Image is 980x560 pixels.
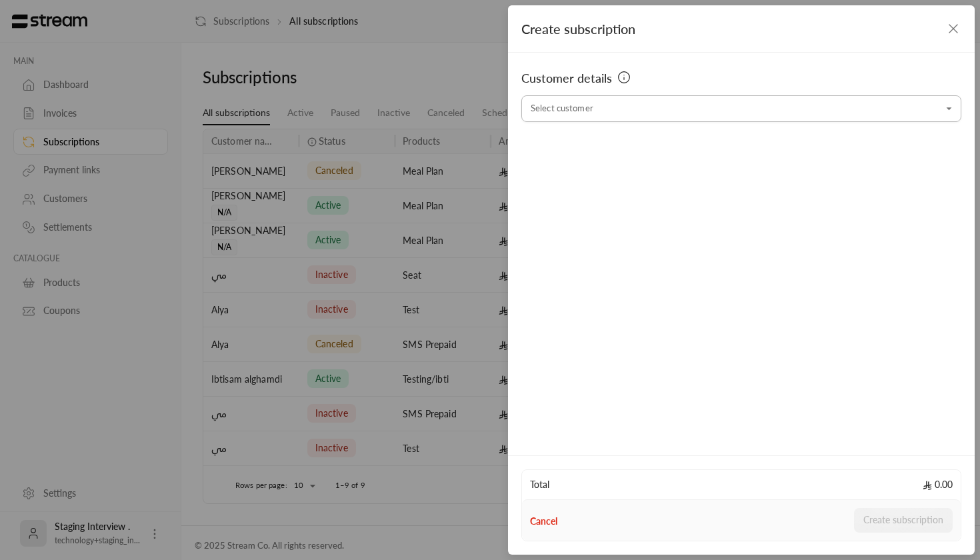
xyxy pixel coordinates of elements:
span: Total [530,478,549,491]
span: Customer details [521,69,612,87]
button: Cancel [530,515,557,528]
button: Open [941,101,957,117]
span: 0.00 [923,478,953,491]
span: Create subscription [521,21,635,37]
